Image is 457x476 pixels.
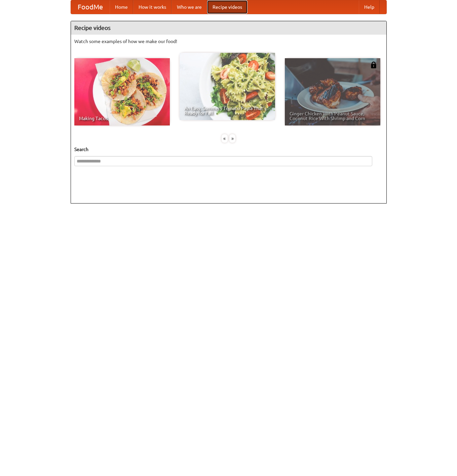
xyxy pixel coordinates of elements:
a: Home [110,0,133,14]
span: Making Tacos [79,116,165,121]
a: Making Tacos [74,58,170,125]
h4: Recipe videos [71,21,386,35]
span: An Easy, Summery Tomato Pasta That's Ready for Fall [184,106,270,115]
a: How it works [133,0,172,14]
a: Help [359,0,380,14]
a: An Easy, Summery Tomato Pasta That's Ready for Fall [180,53,275,120]
a: Recipe videos [207,0,247,14]
a: Who we are [172,0,207,14]
div: « [222,134,228,143]
h5: Search [74,146,383,153]
img: 483408.png [370,62,377,68]
a: FoodMe [71,0,110,14]
p: Watch some examples of how we make our food! [74,38,383,45]
div: » [229,134,235,143]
